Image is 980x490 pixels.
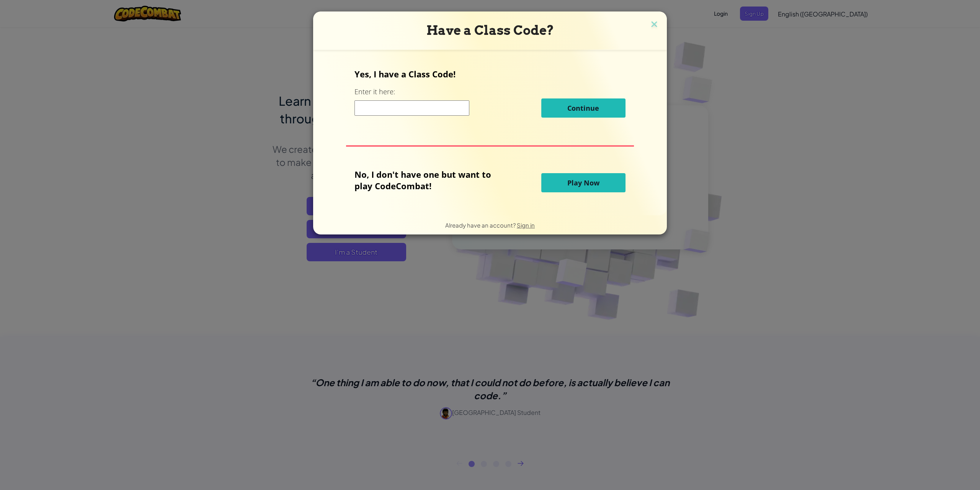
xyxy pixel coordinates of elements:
[426,23,554,38] span: Have a Class Code?
[354,68,625,80] p: Yes, I have a Class Code!
[517,221,535,229] a: Sign in
[354,169,503,192] p: No, I don't have one but want to play CodeCombat!
[567,103,599,113] span: Continue
[541,98,626,118] button: Continue
[541,173,626,192] button: Play Now
[445,221,517,229] span: Already have an account?
[649,19,659,31] img: close icon
[567,178,599,187] span: Play Now
[354,87,395,97] label: Enter it here:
